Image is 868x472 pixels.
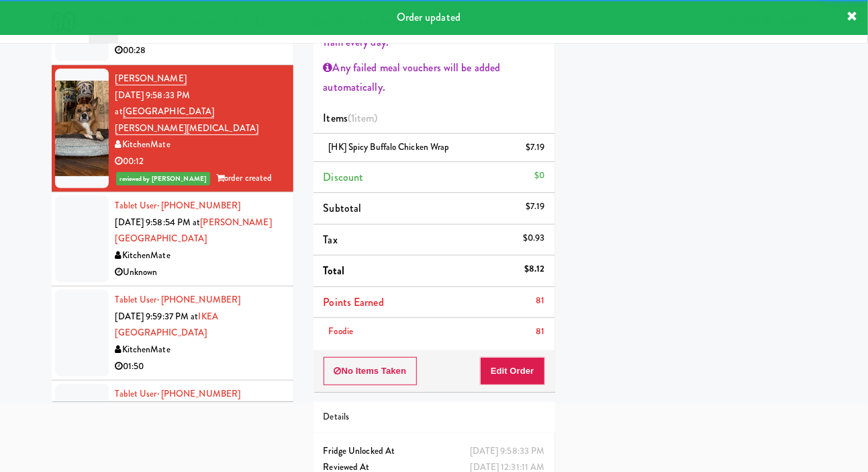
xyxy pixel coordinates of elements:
[348,110,378,126] span: (1 )
[397,9,461,25] span: Order updated
[324,294,384,310] span: Points Earned
[52,192,293,286] li: Tablet User· [PHONE_NUMBER][DATE] 9:58:54 PM at[PERSON_NAME][GEOGRAPHIC_DATA]KitchenMateUnknown
[324,232,338,247] span: Tax
[115,310,199,323] span: [DATE] 9:59:37 PM at
[115,89,191,118] span: [DATE] 9:58:33 PM at
[52,286,293,381] li: Tablet User· [PHONE_NUMBER][DATE] 9:59:37 PM atIKEA [GEOGRAPHIC_DATA]KitchenMate01:50
[115,216,201,229] span: [DATE] 9:58:54 PM at
[115,199,241,212] a: Tablet User· [PHONE_NUMBER]
[329,141,450,153] span: [HK] Spicy Buffalo Chicken Wrap
[329,325,354,338] span: Foodie
[480,357,545,385] button: Edit Order
[115,358,283,375] div: 01:50
[354,110,374,126] ng-pluralize: item
[324,169,364,185] span: Discount
[115,247,283,264] div: KitchenMate
[324,357,418,385] button: No Items Taken
[324,58,545,97] div: Any failed meal vouchers will be added automatically.
[115,42,283,59] div: 00:28
[526,139,545,156] div: $7.19
[324,443,545,460] div: Fridge Unlocked At
[115,387,241,400] a: Tablet User· [PHONE_NUMBER]
[536,323,544,340] div: 81
[324,263,345,278] span: Total
[157,387,241,400] span: · [PHONE_NUMBER]
[534,167,544,184] div: $0
[116,172,211,186] span: reviewed by [PERSON_NAME]
[115,342,283,358] div: KitchenMate
[536,292,544,309] div: 81
[115,136,283,153] div: KitchenMate
[524,261,545,278] div: $8.12
[115,264,283,281] div: Unknown
[526,198,545,215] div: $7.19
[470,443,545,460] div: [DATE] 9:58:33 PM
[324,200,362,216] span: Subtotal
[157,293,241,306] span: · [PHONE_NUMBER]
[115,293,241,306] a: Tablet User· [PHONE_NUMBER]
[523,230,545,247] div: $0.93
[324,409,545,426] div: Details
[216,171,272,184] span: order created
[115,105,259,135] a: [GEOGRAPHIC_DATA][PERSON_NAME][MEDICAL_DATA]
[52,65,293,192] li: [PERSON_NAME][DATE] 9:58:33 PM at[GEOGRAPHIC_DATA][PERSON_NAME][MEDICAL_DATA]KitchenMate00:12revi...
[115,153,283,170] div: 00:12
[324,110,378,126] span: Items
[115,72,187,85] a: [PERSON_NAME]
[157,199,241,212] span: · [PHONE_NUMBER]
